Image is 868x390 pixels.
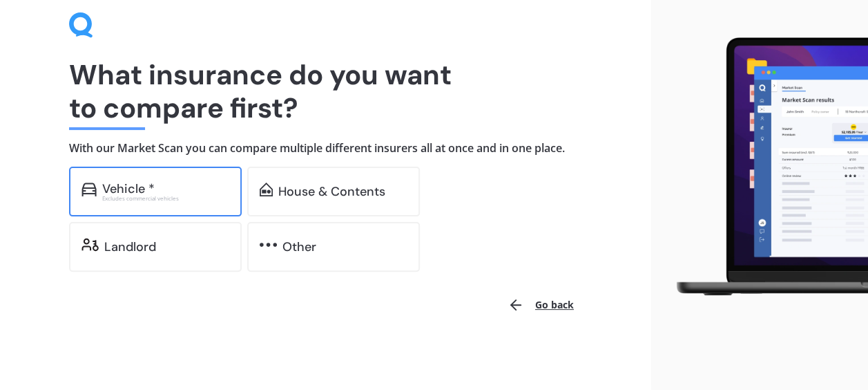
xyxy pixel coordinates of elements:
[278,185,385,198] div: House & Contents
[69,58,582,124] h1: What insurance do you want to compare first?
[102,182,155,196] div: Vehicle *
[104,240,156,254] div: Landlord
[260,238,277,252] img: other.81dba5aafe580aa69f38.svg
[260,183,273,196] img: home-and-contents.b802091223b8502ef2dd.svg
[662,32,868,303] img: laptop.webp
[81,238,99,252] img: landlord.470ea2398dcb263567d0.svg
[69,141,582,156] h4: With our Market Scan you can compare multiple different insurers all at once and in one place.
[102,196,229,201] div: Excludes commercial vehicles
[81,183,97,196] img: car.f15378c7a67c060ca3f3.svg
[282,240,316,254] div: Other
[499,288,582,322] button: Go back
